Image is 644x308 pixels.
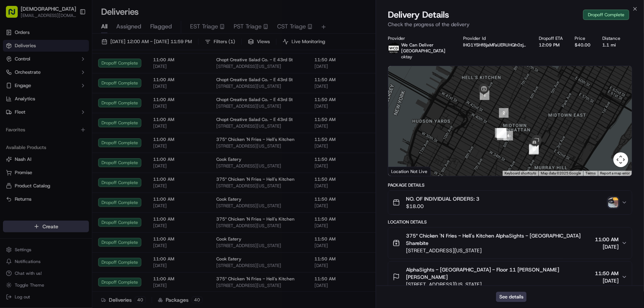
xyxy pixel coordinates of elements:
[388,42,400,54] img: profile_wcd-boston.png
[585,171,596,175] a: Terms (opens in new tab)
[595,243,619,250] span: [DATE]
[504,171,536,176] button: Keyboard shortcuts
[575,35,590,41] div: Price
[7,7,22,22] img: Nash
[406,266,592,281] span: AlphaSights - [GEOGRAPHIC_DATA] - Floor 11 [PERSON_NAME] [PERSON_NAME]
[499,108,509,118] div: 2
[70,107,118,114] span: API Documentation
[19,48,133,55] input: Got a question? Start typing here...
[62,108,68,114] div: 💻
[529,145,538,155] div: 5
[401,54,412,60] span: oktay
[497,128,507,138] div: 3
[539,42,563,48] div: 12:09 PM
[388,35,452,41] div: Provider
[480,90,489,100] div: 1
[541,171,581,175] span: Map data ©2025 Google
[602,42,620,48] div: 1.1 mi
[7,30,134,41] p: Welcome 👋
[388,167,431,176] div: Location Not Live
[388,182,632,188] div: Package Details
[613,152,628,167] button: Map camera controls
[15,107,56,114] span: Knowledge Base
[595,277,619,284] span: [DATE]
[401,42,452,54] p: We Can Deliver [GEOGRAPHIC_DATA]
[7,70,21,84] img: 1736555255976-a54dd68f-1ca7-489b-9aae-adbdc363a1c4
[25,70,121,78] div: Start new chat
[73,125,89,131] span: Pylon
[388,9,449,21] span: Delivery Details
[388,228,632,259] button: 375° Chicken 'N Fries - Hell's Kitchen AlphaSights - [GEOGRAPHIC_DATA] Sharebite[STREET_ADDRESS][...
[595,236,619,243] span: 11:00 AM
[608,197,619,208] img: photo_proof_of_delivery image
[495,128,504,138] div: 10
[600,171,630,175] a: Report a map error
[496,292,527,302] button: See details
[388,191,632,214] button: NO. OF INDIVIDUAL ORDERS: 3$18.00photo_proof_of_delivery image
[497,128,507,138] div: 11
[539,35,563,41] div: Dropoff ETA
[59,104,121,117] a: 💻API Documentation
[4,104,59,117] a: 📗Knowledge Base
[406,195,479,203] span: NO. OF INDIVIDUAL ORDERS: 3
[406,281,592,288] span: [STREET_ADDRESS][US_STATE]
[497,128,506,138] div: 9
[503,131,513,141] div: 4
[595,270,619,277] span: 11:50 AM
[529,144,539,153] div: 12
[52,125,89,131] a: Powered byPylon
[390,166,414,176] a: Open this area in Google Maps (opens a new window)
[388,262,632,293] button: AlphaSights - [GEOGRAPHIC_DATA] - Floor 11 [PERSON_NAME] [PERSON_NAME][STREET_ADDRESS][US_STATE]1...
[463,35,527,41] div: Provider Id
[7,108,13,114] div: 📗
[575,42,590,48] div: $40.00
[125,73,134,82] button: Start new chat
[602,35,620,41] div: Distance
[406,203,479,210] span: $18.00
[390,166,414,176] img: Google
[406,232,592,247] span: 375° Chicken 'N Fries - Hell's Kitchen AlphaSights - [GEOGRAPHIC_DATA] Sharebite
[388,219,632,225] div: Location Details
[388,21,632,28] p: Check the progress of the delivery
[25,78,93,84] div: We're available if you need us!
[406,247,592,254] span: [STREET_ADDRESS][US_STATE]
[463,42,527,48] button: lHG1YSHf8jaMFaUERUHQh0zj IXARDqnYz8iFMunw2Uoahz83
